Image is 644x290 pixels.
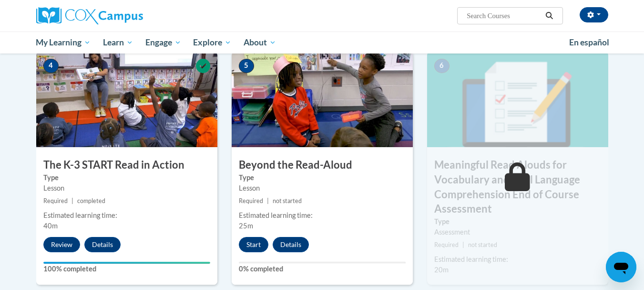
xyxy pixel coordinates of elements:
[36,52,217,147] img: Course Image
[232,158,413,172] h3: Beyond the Read-Aloud
[239,264,406,274] label: 0% completed
[43,59,59,73] span: 4
[84,237,121,252] button: Details
[22,32,623,54] div: Main menu
[43,237,80,252] button: Review
[434,266,449,274] span: 20m
[466,10,542,21] input: Search Courses
[43,264,210,274] label: 100% completed
[542,10,556,21] button: Search
[468,241,497,248] span: not started
[563,32,615,53] a: En español
[569,37,609,47] span: En español
[239,210,406,221] div: Estimated learning time:
[427,52,608,147] img: Course Image
[43,222,58,230] span: 40m
[434,216,601,227] label: Type
[427,158,608,216] h3: Meaningful Read Alouds for Vocabulary and Oral Language Comprehension End of Course Assessment
[43,262,210,264] div: Your progress
[237,32,282,54] a: About
[187,32,237,54] a: Explore
[36,158,217,172] h3: The K-3 START Read in Action
[239,197,263,204] span: Required
[43,197,68,204] span: Required
[103,37,133,48] span: Learn
[239,183,406,193] div: Lesson
[232,52,413,147] img: Course Image
[273,237,309,252] button: Details
[43,210,210,221] div: Estimated learning time:
[30,32,97,54] a: My Learning
[43,172,210,183] label: Type
[434,59,450,73] span: 6
[239,59,254,73] span: 5
[77,197,105,204] span: completed
[36,37,91,48] span: My Learning
[462,241,464,248] span: |
[434,254,601,265] div: Estimated learning time:
[239,237,268,252] button: Start
[36,7,217,24] a: Cox Campus
[72,197,73,204] span: |
[139,32,187,54] a: Engage
[434,241,459,248] span: Required
[580,7,608,22] button: Account Settings
[97,32,139,54] a: Learn
[606,252,636,282] iframe: Button to launch messaging window
[145,37,181,48] span: Engage
[273,197,302,204] span: not started
[43,183,210,193] div: Lesson
[36,7,143,24] img: Cox Campus
[239,222,253,230] span: 25m
[193,37,231,48] span: Explore
[239,172,406,183] label: Type
[434,227,601,237] div: Assessment
[244,37,276,48] span: About
[267,197,269,204] span: |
